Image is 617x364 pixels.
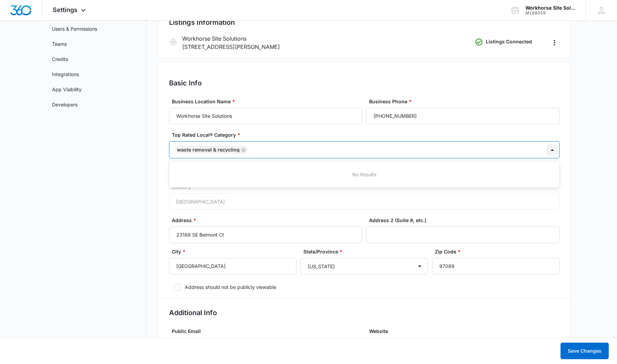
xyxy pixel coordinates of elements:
div: Waste Removal & Recycling [177,147,240,152]
a: Integrations [52,71,79,78]
button: Save Changes [561,343,609,359]
label: Address should not be publicly viewable [169,283,560,291]
button: Actions [549,37,560,48]
a: Developers [52,101,77,108]
span: Settings [53,6,77,13]
a: Teams [52,40,67,48]
div: account name [525,5,576,11]
a: Users & Permissions [52,25,97,32]
a: App Visibility [52,86,82,93]
label: Business Phone [369,98,562,105]
p: Listings Connected [486,38,532,45]
label: Address 2 (Suite #, etc.) [369,217,562,224]
div: Remove Waste Removal & Recycling [240,147,246,152]
label: Zip Code [435,248,562,255]
h2: Basic Info [169,78,560,88]
label: Website [369,327,562,335]
label: Address [172,217,365,224]
div: No Results [169,168,560,181]
p: [STREET_ADDRESS][PERSON_NAME] [182,43,472,51]
a: Credits [52,55,68,63]
label: Business Location Name [172,98,365,105]
p: Workhorse Site Solutions [182,34,472,43]
label: Public Email [172,327,365,335]
label: City [172,248,299,255]
label: State/Province [303,248,431,255]
div: account id [525,11,576,15]
h2: Additional Info [169,308,560,318]
label: Top Rated Local® Category [172,131,562,138]
h2: Listings Information [169,17,560,28]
